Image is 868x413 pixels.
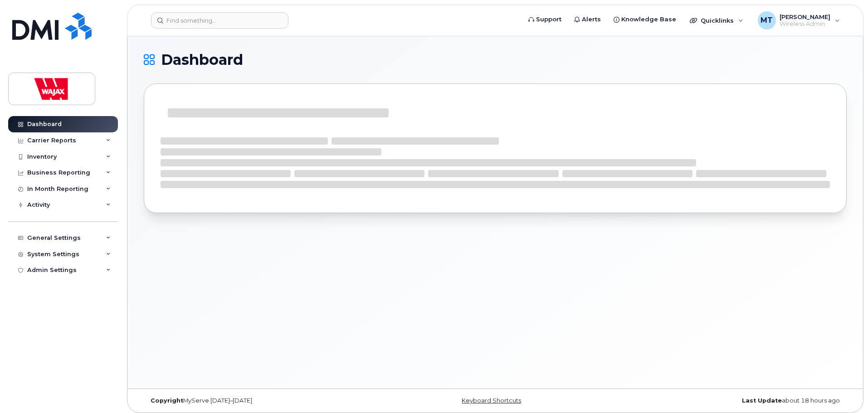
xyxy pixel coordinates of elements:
[462,397,521,404] a: Keyboard Shortcuts
[612,397,847,404] div: about 18 hours ago
[161,53,243,67] span: Dashboard
[151,397,183,404] strong: Copyright
[144,397,378,404] div: MyServe [DATE]–[DATE]
[742,397,782,404] strong: Last Update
